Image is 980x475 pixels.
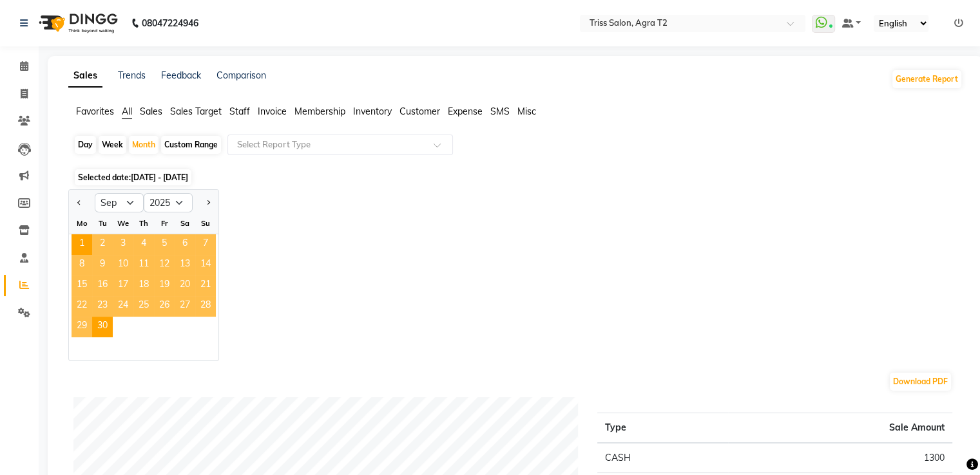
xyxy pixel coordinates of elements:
div: Wednesday, September 24, 2025 [113,296,133,317]
span: 16 [92,275,113,296]
div: Tuesday, September 9, 2025 [92,255,113,275]
div: Friday, September 19, 2025 [154,275,175,296]
b: 08047224946 [142,5,198,41]
div: Wednesday, September 17, 2025 [113,275,133,296]
div: Custom Range [161,136,221,154]
button: Download PDF [890,373,951,391]
span: 23 [92,296,113,317]
span: Staff [229,106,250,117]
span: 29 [72,317,92,337]
img: logo [33,5,121,41]
div: Tuesday, September 16, 2025 [92,275,113,296]
a: Comparison [216,70,266,81]
select: Select month [95,193,144,212]
div: Monday, September 29, 2025 [72,317,92,337]
span: 3 [113,234,133,255]
div: Sa [175,213,195,234]
div: We [113,213,133,234]
a: Feedback [161,70,201,81]
div: Saturday, September 27, 2025 [175,296,195,317]
span: 6 [175,234,195,255]
span: 5 [154,234,175,255]
span: 28 [195,296,216,317]
div: Tuesday, September 2, 2025 [92,234,113,255]
span: Selected date: [75,169,191,185]
span: 20 [175,275,195,296]
span: [DATE] - [DATE] [131,172,188,182]
span: Customer [399,106,440,117]
span: 24 [113,296,133,317]
span: 13 [175,255,195,275]
span: 22 [72,296,92,317]
span: SMS [490,106,510,117]
span: 30 [92,317,113,337]
span: Sales [140,106,162,117]
span: Misc [517,106,536,117]
span: 11 [133,255,154,275]
div: Su [195,213,216,234]
div: Month [129,136,159,154]
span: All [122,106,132,117]
span: 26 [154,296,175,317]
div: Thursday, September 11, 2025 [133,255,154,275]
div: Tuesday, September 30, 2025 [92,317,113,337]
span: Membership [294,106,345,117]
td: CASH [597,443,728,473]
span: 12 [154,255,175,275]
div: Friday, September 5, 2025 [154,234,175,255]
div: Saturday, September 20, 2025 [175,275,195,296]
span: 14 [195,255,216,275]
div: Monday, September 8, 2025 [72,255,92,275]
div: Tu [92,213,113,234]
div: Day [75,136,96,154]
div: Monday, September 22, 2025 [72,296,92,317]
div: Fr [154,213,175,234]
div: Wednesday, September 10, 2025 [113,255,133,275]
span: Sales Target [170,106,222,117]
span: 19 [154,275,175,296]
div: Thursday, September 18, 2025 [133,275,154,296]
span: 4 [133,234,154,255]
th: Type [597,413,728,443]
select: Select year [144,193,193,212]
th: Sale Amount [728,413,952,443]
div: Sunday, September 7, 2025 [195,234,216,255]
span: 1 [72,234,92,255]
td: 1300 [728,443,952,473]
span: 17 [113,275,133,296]
a: Sales [68,64,102,88]
button: Generate Report [892,70,961,88]
div: Wednesday, September 3, 2025 [113,234,133,255]
span: 7 [195,234,216,255]
button: Next month [203,192,213,213]
span: 27 [175,296,195,317]
span: Inventory [353,106,392,117]
span: Favorites [76,106,114,117]
div: Saturday, September 13, 2025 [175,255,195,275]
span: 25 [133,296,154,317]
div: Thursday, September 4, 2025 [133,234,154,255]
div: Tuesday, September 23, 2025 [92,296,113,317]
div: Sunday, September 21, 2025 [195,275,216,296]
span: 10 [113,255,133,275]
span: Invoice [258,106,287,117]
span: 2 [92,234,113,255]
div: Monday, September 15, 2025 [72,275,92,296]
span: 8 [72,255,92,275]
div: Saturday, September 6, 2025 [175,234,195,255]
div: Th [133,213,154,234]
span: Expense [448,106,483,117]
div: Thursday, September 25, 2025 [133,296,154,317]
span: 15 [72,275,92,296]
span: 9 [92,255,113,275]
div: Mo [72,213,92,234]
a: Trends [118,70,146,81]
div: Week [99,136,126,154]
span: 21 [195,275,216,296]
div: Friday, September 26, 2025 [154,296,175,317]
div: Monday, September 1, 2025 [72,234,92,255]
div: Sunday, September 14, 2025 [195,255,216,275]
button: Previous month [74,192,84,213]
span: 18 [133,275,154,296]
div: Sunday, September 28, 2025 [195,296,216,317]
